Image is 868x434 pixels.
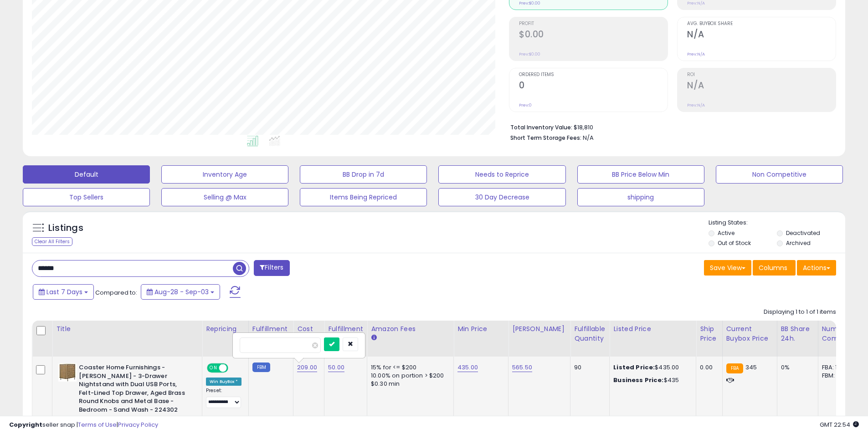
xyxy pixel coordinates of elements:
[371,372,447,380] div: 10.00% on portion > $200
[577,165,704,184] button: BB Price Below Min
[781,324,814,343] div: BB Share 24h.
[583,133,594,142] span: N/A
[709,219,845,227] p: Listing States:
[687,29,836,41] h2: N/A
[781,363,811,372] div: 0%
[700,324,718,343] div: Ship Price
[95,288,137,297] span: Compared to:
[687,51,705,57] small: Prev: N/A
[328,324,363,343] div: Fulfillment Cost
[371,334,376,342] small: Amazon Fees.
[764,308,836,317] div: Displaying 1 to 1 of 1 items
[328,363,344,372] a: 50.00
[297,324,320,334] div: Cost
[519,80,668,92] h2: 0
[822,372,852,380] div: FBM: 7
[726,363,743,373] small: FBA
[33,284,94,300] button: Last 7 Days
[687,72,836,77] span: ROI
[46,287,82,296] span: Last 7 Days
[745,363,757,372] span: 345
[32,237,72,246] div: Clear All Filters
[519,51,540,57] small: Prev: $0.00
[254,260,289,276] button: Filters
[78,420,117,429] a: Terms of Use
[58,363,77,382] img: 41TU4Va6TsL._SL40_.jpg
[718,239,751,247] label: Out of Stock
[574,324,606,343] div: Fulfillable Quantity
[687,21,836,26] span: Avg. Buybox Share
[300,165,427,184] button: BB Drop in 7d
[613,324,692,334] div: Listed Price
[519,21,668,26] span: Profit
[574,363,602,372] div: 90
[820,420,859,429] span: 2025-09-12 22:54 GMT
[687,102,705,108] small: Prev: N/A
[687,0,705,6] small: Prev: N/A
[519,72,668,77] span: Ordered Items
[700,363,715,372] div: 0.00
[797,260,836,276] button: Actions
[438,165,565,184] button: Needs to Reprice
[519,29,668,41] h2: $0.00
[206,324,245,334] div: Repricing
[161,165,288,184] button: Inventory Age
[753,260,796,276] button: Columns
[510,123,572,131] b: Total Inventory Value:
[208,364,219,372] span: ON
[704,260,751,276] button: Save View
[154,287,209,296] span: Aug-28 - Sep-03
[822,324,855,343] div: Num of Comp.
[371,363,447,372] div: 15% for <= $200
[118,420,158,429] a: Privacy Policy
[716,165,843,184] button: Non Competitive
[79,363,190,416] b: Coaster Home Furnishings - [PERSON_NAME] - 3-Drawer Nightstand with Dual USB Ports, Felt-Lined To...
[206,378,241,386] div: Win BuyBox *
[300,188,427,206] button: Items Being Repriced
[759,263,787,272] span: Columns
[512,363,532,372] a: 565.50
[687,80,836,92] h2: N/A
[252,324,289,334] div: Fulfillment
[9,421,158,429] div: seller snap | |
[9,420,42,429] strong: Copyright
[141,284,220,300] button: Aug-28 - Sep-03
[252,363,270,372] small: FBM
[510,134,581,142] b: Short Term Storage Fees:
[613,363,655,372] b: Listed Price:
[371,324,450,334] div: Amazon Fees
[577,188,704,206] button: shipping
[786,229,820,237] label: Deactivated
[718,229,734,237] label: Active
[23,165,150,184] button: Default
[438,188,565,206] button: 30 Day Decrease
[519,102,532,108] small: Prev: 0
[519,0,540,6] small: Prev: $0.00
[227,364,241,372] span: OFF
[822,363,852,372] div: FBA: 1
[510,121,829,132] li: $18,810
[613,376,663,384] b: Business Price:
[613,363,689,372] div: $435.00
[206,388,241,408] div: Preset:
[56,324,198,334] div: Title
[726,324,773,343] div: Current Buybox Price
[457,324,504,334] div: Min Price
[23,188,150,206] button: Top Sellers
[48,222,83,235] h5: Listings
[512,324,566,334] div: [PERSON_NAME]
[371,380,447,388] div: $0.30 min
[786,239,811,247] label: Archived
[613,376,689,384] div: $435
[161,188,288,206] button: Selling @ Max
[457,363,478,372] a: 435.00
[297,363,317,372] a: 209.00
